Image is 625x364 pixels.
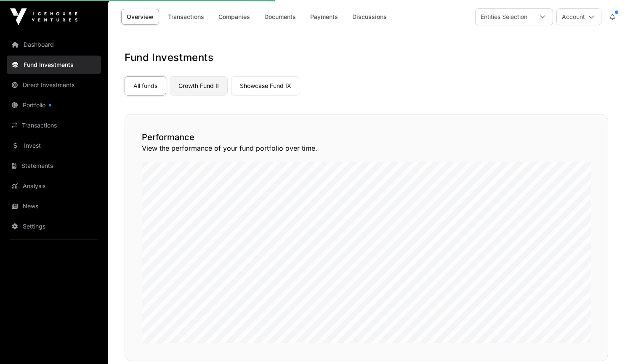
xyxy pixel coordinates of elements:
[142,143,591,153] p: View the performance of your fund portfolio over time.
[162,9,210,25] a: Transactions
[170,76,228,96] a: Growth Fund II
[125,76,166,96] a: All funds
[556,8,601,25] button: Account
[305,9,343,25] a: Payments
[7,35,101,54] a: Dashboard
[347,9,392,25] a: Discussions
[7,116,101,135] a: Transactions
[7,136,101,155] a: Invest
[231,76,300,96] a: Showcase Fund IX
[476,9,532,25] div: Entities Selection
[7,217,101,236] a: Settings
[125,51,608,64] h1: Fund Investments
[7,56,101,74] a: Fund Investments
[121,9,159,25] a: Overview
[213,9,255,25] a: Companies
[142,131,591,143] h2: Performance
[259,9,301,25] a: Documents
[10,8,77,25] img: Icehouse Ventures Logo
[7,157,101,175] a: Statements
[7,96,101,114] a: Portfolio
[7,197,101,215] a: News
[7,76,101,94] a: Direct Investments
[7,177,101,195] a: Analysis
